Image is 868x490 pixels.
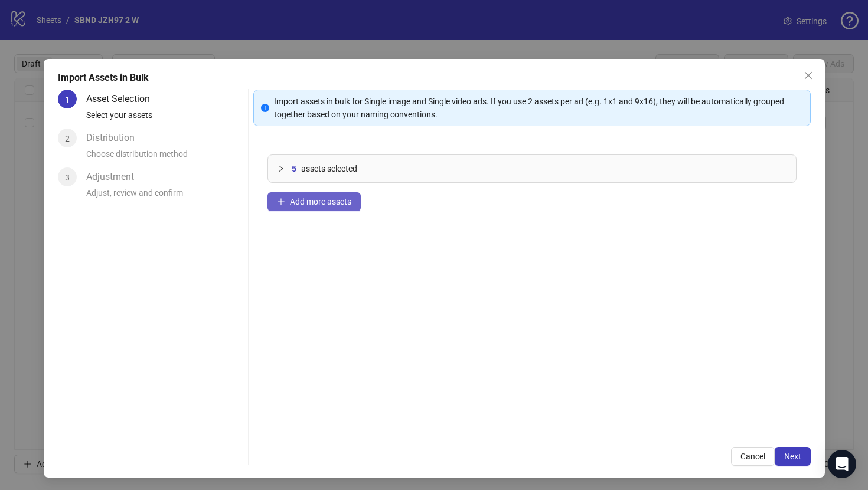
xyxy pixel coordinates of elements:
[268,155,796,182] div: 5assets selected
[86,129,144,147] div: Distribution
[740,452,765,461] span: Cancel
[86,108,244,129] div: Select your assets
[86,186,244,206] div: Adjust, review and confirm
[267,192,361,211] button: Add more assets
[799,66,818,85] button: Close
[828,450,856,478] div: Open Intercom Messenger
[65,134,70,143] span: 2
[65,95,70,104] span: 1
[65,173,70,182] span: 3
[58,71,811,85] div: Import Assets in Bulk
[731,447,775,466] button: Cancel
[261,104,269,112] span: info-circle
[301,162,357,175] span: assets selected
[278,165,285,172] span: collapsed
[292,162,296,175] span: 5
[804,71,813,80] span: close
[86,167,143,186] div: Adjustment
[784,452,801,461] span: Next
[86,90,159,108] div: Asset Selection
[274,95,803,121] div: Import assets in bulk for Single image and Single video ads. If you use 2 assets per ad (e.g. 1x1...
[277,198,285,206] span: plus
[775,447,811,466] button: Next
[290,197,351,206] span: Add more assets
[86,147,244,167] div: Choose distribution method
